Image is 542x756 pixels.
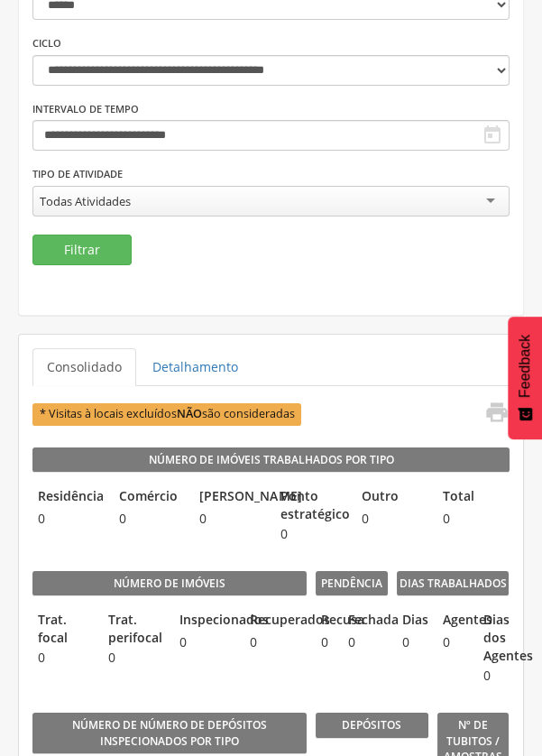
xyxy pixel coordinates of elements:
legend: Dias dos Agentes [477,611,509,665]
i:  [483,400,509,425]
span: 0 [275,525,347,543]
a: Detalhamento [138,348,253,386]
div: Todas Atividades [40,193,131,209]
legend: Comércio [114,487,186,508]
legend: Recuperados [244,611,306,632]
span: 0 [194,510,266,528]
legend: Dias [397,611,428,632]
span: 0 [397,633,428,651]
legend: [PERSON_NAME] [194,487,266,508]
span: Feedback [517,335,533,398]
label: Intervalo de Tempo [32,102,139,116]
legend: Pendência [316,571,388,596]
i:  [482,124,503,146]
legend: Número de Imóveis Trabalhados por Tipo [32,447,510,473]
legend: Inspecionados [174,611,235,632]
legend: Depósitos [316,713,428,738]
legend: Residência [32,487,105,508]
span: 0 [32,510,105,528]
legend: Total [437,487,510,508]
legend: Recusa [316,611,334,632]
legend: Trat. focal [32,611,94,647]
span: 0 [32,649,94,667]
span: 0 [437,510,510,528]
legend: Dias Trabalhados [397,571,510,596]
a: Consolidado [32,348,136,386]
label: Tipo de Atividade [32,167,123,181]
span: 0 [103,649,164,667]
span: * Visitas à locais excluídos são consideradas [32,403,301,426]
span: 0 [174,633,235,651]
span: 0 [343,633,361,651]
span: 0 [477,667,509,685]
span: 0 [356,510,428,528]
label: Ciclo [32,36,61,51]
button: Feedback - Mostrar pesquisa [508,317,542,439]
legend: Ponto estratégico [275,487,347,523]
legend: Fechada [343,611,361,632]
span: 0 [114,510,186,528]
legend: Número de imóveis [32,571,307,596]
legend: Agentes [437,611,469,632]
span: 0 [437,633,469,651]
legend: Número de Número de Depósitos Inspecionados por Tipo [32,713,307,753]
span: 0 [244,633,306,651]
a:  [473,400,509,429]
button: Filtrar [32,235,132,265]
span: 0 [316,633,334,651]
b: NÃO [177,406,202,421]
legend: Trat. perifocal [103,611,164,647]
legend: Outro [356,487,428,508]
